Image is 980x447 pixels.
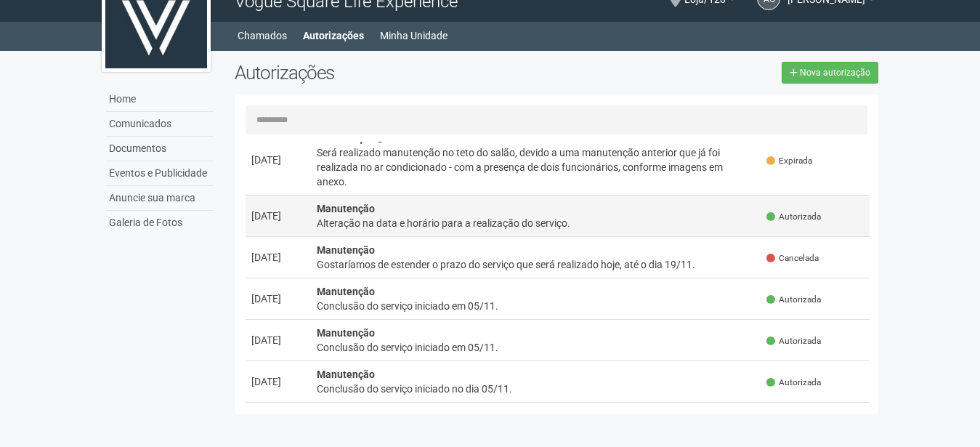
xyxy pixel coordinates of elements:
strong: Manutenção [317,244,375,256]
strong: Manutenção [317,327,375,339]
a: Minha Unidade [380,25,448,46]
a: Home [105,87,213,112]
a: Autorizações [303,25,364,46]
span: Autorizada [766,376,821,389]
span: Autorizada [766,335,821,347]
span: Expirada [766,155,812,167]
strong: Manutenção [317,286,375,297]
div: Gostaríamos de estender o prazo do serviço que será realizado hoje, até o dia 19/11. [317,257,756,272]
div: Conclusão do serviço iniciado em 05/11. [317,340,756,355]
strong: Manutenção [317,132,375,144]
a: Chamados [238,25,287,46]
span: Cancelada [766,252,819,265]
a: Galeria de Fotos [105,211,213,235]
span: Autorizada [766,294,821,306]
a: Anuncie sua marca [105,186,213,211]
div: [DATE] [251,250,305,265]
a: Nova autorização [782,62,878,84]
a: Documentos [105,137,213,161]
div: [DATE] [251,333,305,347]
div: [DATE] [251,374,305,389]
a: Eventos e Publicidade [105,161,213,186]
div: Será realizado manutenção no teto do salão, devido a uma manutenção anterior que já foi realizada... [317,145,756,189]
span: Autorizada [766,211,821,223]
strong: Manutenção [317,369,375,380]
div: Alteração na data e horário para a realização do serviço. [317,216,756,230]
strong: Manutenção [317,203,375,214]
span: Nova autorização [800,68,870,78]
div: Conclusão do serviço iniciado em 05/11. [317,299,756,313]
div: [DATE] [251,291,305,306]
div: [DATE] [251,209,305,223]
div: [DATE] [251,153,305,167]
a: Comunicados [105,112,213,137]
div: Conclusão do serviço iniciado no dia 05/11. [317,382,756,396]
h2: Autorizações [235,62,546,84]
span: 4 [377,132,395,144]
